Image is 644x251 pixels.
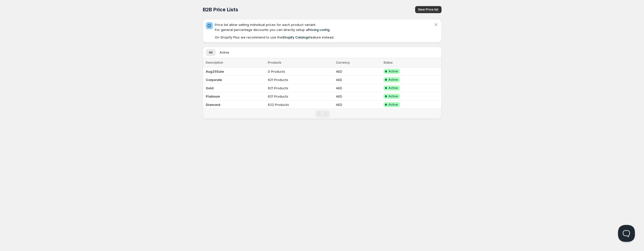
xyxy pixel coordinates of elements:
[308,28,329,32] a: Pricing config
[206,61,223,64] span: Description
[206,78,222,82] b: Corporate
[266,101,334,109] td: 622 Products
[206,103,220,107] b: Diamond
[266,92,334,101] td: 621 Products
[266,76,334,84] td: 621 Products
[203,7,238,13] span: B2B Price Lists
[383,61,393,64] span: Status
[220,51,229,55] span: Active
[388,69,398,73] span: Active
[282,35,309,39] a: Shopify Catalogs
[206,86,214,90] b: Gold
[334,101,382,109] td: AED
[334,92,382,101] td: AED
[388,94,398,98] span: Active
[206,94,220,98] b: Platinum
[206,69,224,73] b: Aug25Sale
[388,78,398,82] span: Active
[432,21,439,28] button: Dismiss notification
[334,67,382,76] td: AED
[266,84,334,92] td: 621 Products
[334,84,382,92] td: AED
[209,51,213,55] span: All
[266,67,334,76] td: 0 Products
[215,22,433,32] p: Price list allow setting individual prices for each product variant. For general percentage disco...
[336,61,350,64] span: Currency
[618,225,635,242] iframe: Help Scout Beacon - Open
[268,61,281,64] span: Products
[334,76,382,84] td: AED
[203,109,441,119] nav: Pagination
[388,103,398,107] span: Active
[415,6,441,13] button: New Price list
[418,8,438,12] span: New Price list
[388,86,398,90] span: Active
[215,35,433,40] p: On Shopify Plus we recommend to use the feature instead.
